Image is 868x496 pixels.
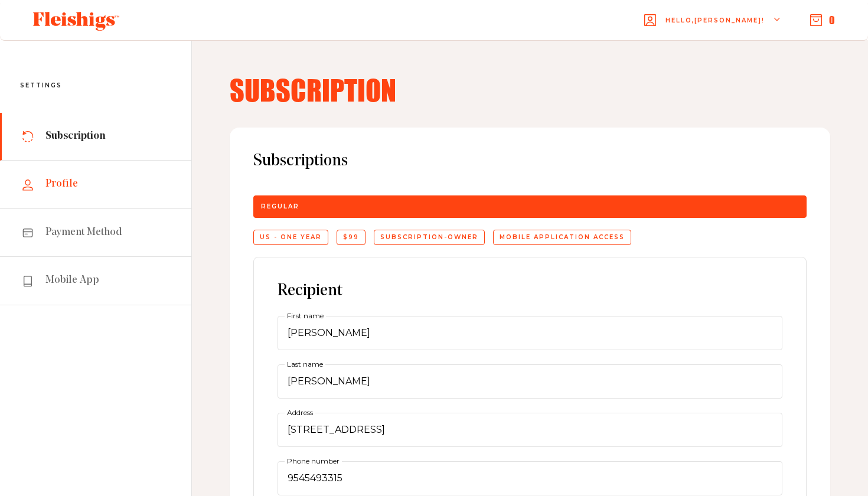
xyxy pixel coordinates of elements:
[230,76,830,104] h4: Subscription
[253,151,807,172] span: Subscriptions
[45,226,122,240] span: Payment Method
[810,14,835,27] button: 0
[253,195,807,218] div: Regular
[493,230,631,245] div: Mobile application access
[665,16,765,44] span: Hello, [PERSON_NAME] !
[337,230,366,245] div: $99
[45,129,106,143] span: Subscription
[278,364,782,399] input: Last name
[278,461,782,495] input: Phone number
[253,230,328,245] div: US - One Year
[278,316,782,350] input: First name
[285,309,326,322] label: First name
[285,455,342,468] label: Phone number
[278,283,342,299] span: Recipient
[285,406,315,419] label: Address
[374,230,485,245] div: subscription-owner
[45,273,99,288] span: Mobile App
[278,413,782,447] input: Address
[45,177,78,191] span: Profile
[285,358,325,371] label: Last name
